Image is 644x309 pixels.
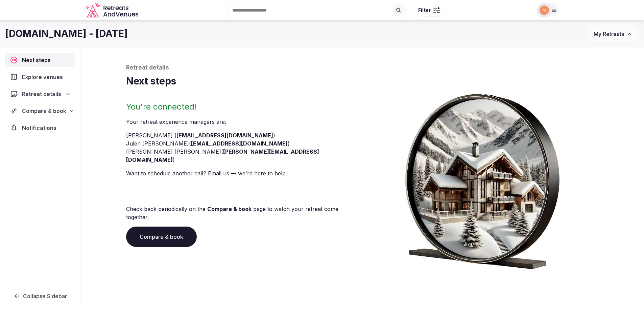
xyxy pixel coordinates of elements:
[23,293,67,300] span: Collapse Sidebar
[126,118,360,126] p: Your retreat experience manager s are :
[126,205,360,221] p: Check back periodically on the page to watch your retreat come together.
[418,7,431,14] span: Filter
[22,124,59,132] span: Notifications
[392,88,572,269] img: Winter chalet retreat in picture frame
[86,3,140,18] svg: Retreats and Venues company logo
[126,75,599,88] h1: Next steps
[176,132,273,139] a: [EMAIL_ADDRESS][DOMAIN_NAME]
[5,121,75,135] a: Notifications
[86,3,140,18] a: Visit the homepage
[126,101,360,112] h2: You're connected!
[191,140,288,147] a: [EMAIL_ADDRESS][DOMAIN_NAME]
[22,56,53,64] span: Next steps
[5,27,128,40] h1: [DOMAIN_NAME] - [DATE]
[207,206,252,212] a: Compare & book
[540,5,549,15] img: moveinside.it
[126,64,599,72] p: Retreat details
[414,4,445,17] button: Filter
[126,148,360,164] li: [PERSON_NAME] [PERSON_NAME] ( )
[5,53,75,67] a: Next steps
[5,289,75,304] button: Collapse Sidebar
[126,131,360,139] li: [PERSON_NAME] ( )
[126,169,360,177] p: Want to schedule another call? Email us — we're here to help.
[22,73,66,81] span: Explore venues
[587,25,639,42] button: My Retreats
[126,227,197,247] a: Compare & book
[594,31,624,37] span: My Retreats
[22,90,61,98] span: Retreat details
[22,107,66,115] span: Compare & book
[5,70,75,84] a: Explore venues
[126,139,360,148] li: Julen [PERSON_NAME] ( )
[126,148,319,163] a: [PERSON_NAME][EMAIL_ADDRESS][DOMAIN_NAME]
